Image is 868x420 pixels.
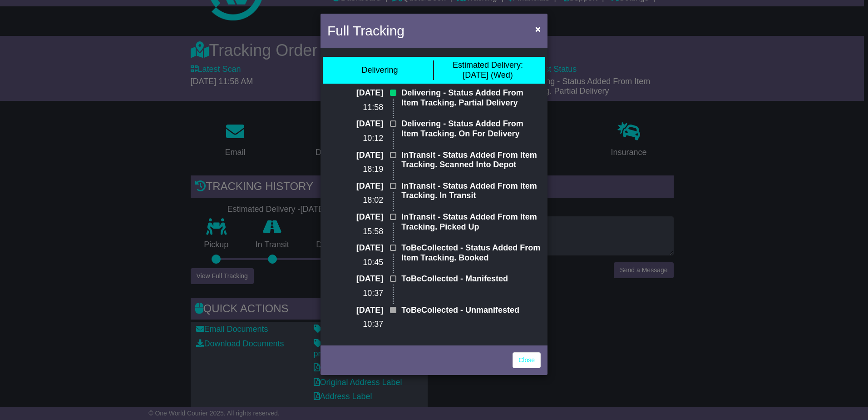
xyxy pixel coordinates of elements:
[513,352,541,368] a: Close
[327,181,383,191] p: [DATE]
[401,305,541,315] p: ToBeCollected - Unmanifested
[535,24,541,34] span: ×
[327,88,383,98] p: [DATE]
[327,195,383,205] p: 18:02
[401,119,541,139] p: Delivering - Status Added From Item Tracking. On For Delivery
[401,88,541,108] p: Delivering - Status Added From Item Tracking. Partial Delivery
[453,60,523,70] span: Estimated Delivery:
[327,243,383,253] p: [DATE]
[453,60,523,80] div: [DATE] (Wed)
[327,289,383,299] p: 10:37
[327,150,383,160] p: [DATE]
[327,274,383,284] p: [DATE]
[327,305,383,315] p: [DATE]
[327,20,404,41] h4: Full Tracking
[327,103,383,113] p: 11:58
[401,150,541,170] p: InTransit - Status Added From Item Tracking. Scanned Into Depot
[327,212,383,222] p: [DATE]
[401,243,541,263] p: ToBeCollected - Status Added From Item Tracking. Booked
[327,227,383,237] p: 15:58
[401,181,541,201] p: InTransit - Status Added From Item Tracking. In Transit
[327,258,383,268] p: 10:45
[327,320,383,330] p: 10:37
[401,212,541,232] p: InTransit - Status Added From Item Tracking. Picked Up
[327,119,383,129] p: [DATE]
[327,165,383,175] p: 18:19
[327,134,383,144] p: 10:12
[401,274,541,284] p: ToBeCollected - Manifested
[361,65,398,75] div: Delivering
[531,20,545,38] button: Close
